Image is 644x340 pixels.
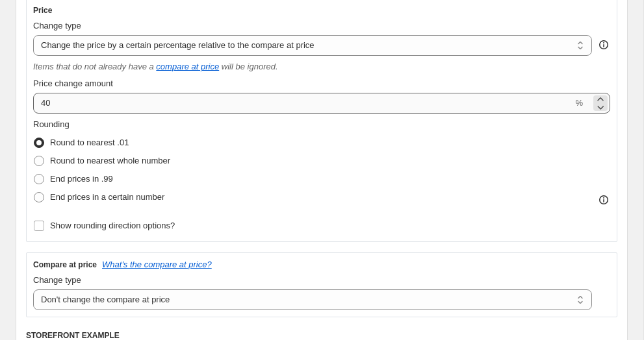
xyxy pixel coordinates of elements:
span: % [575,98,583,108]
i: Items that do not already have a [33,62,154,71]
span: Round to nearest whole number [50,156,170,165]
button: compare at price [156,62,219,71]
h3: Price [33,5,52,16]
span: Show rounding direction options? [50,221,175,230]
span: Round to nearest .01 [50,138,129,147]
span: Change type [33,21,81,30]
h3: Compare at price [33,260,97,270]
button: What's the compare at price? [102,260,212,269]
span: End prices in .99 [50,174,113,184]
span: Price change amount [33,79,113,88]
input: -20 [33,93,573,114]
span: Rounding [33,119,70,129]
span: End prices in a certain number [50,192,164,202]
span: Change type [33,275,81,285]
i: will be ignored. [222,62,278,71]
div: help [597,38,610,51]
